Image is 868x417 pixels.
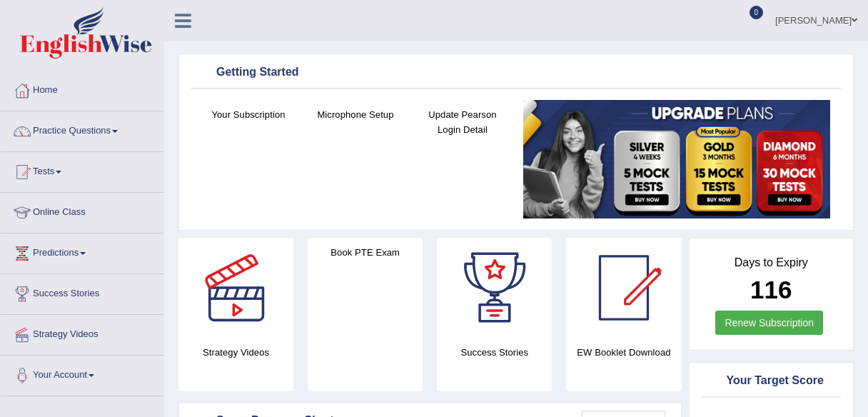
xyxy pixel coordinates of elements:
img: small5.jpg [523,100,830,218]
a: Strategy Videos [1,315,163,351]
a: Practice Questions [1,111,163,147]
a: Online Class [1,193,163,228]
a: Home [1,71,163,106]
div: Getting Started [195,62,837,84]
a: Tests [1,152,163,188]
h4: Update Pearson Login Detail [416,107,509,137]
span: 0 [750,6,764,19]
a: Predictions [1,233,163,269]
h4: Strategy Videos [178,345,293,360]
h4: Book PTE Exam [308,245,423,260]
h4: Microphone Setup [309,107,402,122]
div: Your Target Score [705,371,838,392]
h4: Your Subscription [202,107,295,122]
a: Your Account [1,356,163,391]
a: Success Stories [1,274,163,310]
h4: Days to Expiry [705,256,838,269]
b: 116 [750,276,792,303]
h4: EW Booklet Download [566,345,681,360]
h4: Success Stories [437,345,552,360]
a: Renew Subscription [715,311,823,335]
